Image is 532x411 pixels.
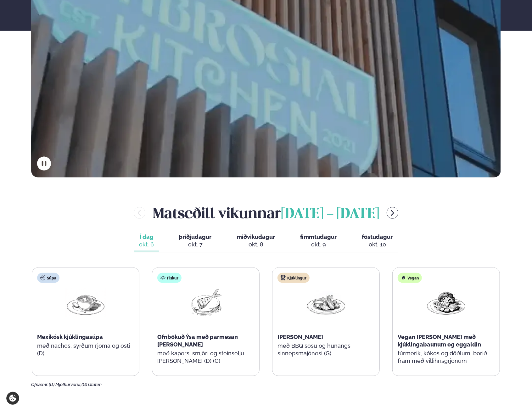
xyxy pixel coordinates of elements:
[179,234,211,240] span: þriðjudagur
[277,342,374,357] p: með BBQ sósu og hunangs sinnepsmajónesi (G)
[139,233,154,241] span: Í dag
[37,334,103,340] span: Mexíkósk kjúklingasúpa
[160,275,165,280] img: fish.svg
[277,334,323,340] span: [PERSON_NAME]
[139,241,154,248] div: okt. 6
[157,334,238,348] span: Ofnbökuð Ýsa með parmesan [PERSON_NAME]
[153,203,379,223] h2: Matseðill vikunnar
[179,241,211,248] div: okt. 7
[157,350,254,365] p: með kapers, smjöri og steinselju [PERSON_NAME] (D) (G)
[81,382,102,387] span: (G) Glúten
[306,288,346,317] img: Chicken-wings-legs.png
[65,288,106,317] img: Soup.png
[398,273,422,283] div: Vegan
[277,273,310,283] div: Kjúklingur
[31,382,48,387] span: Ofnæmi:
[37,273,59,283] div: Súpa
[398,334,481,348] span: Vegan [PERSON_NAME] með kjúklingabaunum og eggaldin
[295,231,342,251] button: fimmtudagur okt. 9
[186,288,226,317] img: Fish.png
[281,275,286,280] img: chicken.svg
[134,207,145,219] button: menu-btn-left
[37,342,134,357] p: með nachos, sýrðum rjóma og osti (D)
[157,273,182,283] div: Fiskur
[362,234,393,240] span: föstudagur
[174,231,216,251] button: þriðjudagur okt. 7
[357,231,398,251] button: föstudagur okt. 10
[281,207,379,221] span: [DATE] - [DATE]
[232,231,280,251] button: miðvikudagur okt. 8
[300,241,337,248] div: okt. 9
[237,234,275,240] span: miðvikudagur
[362,241,393,248] div: okt. 10
[134,231,159,251] button: Í dag okt. 6
[398,350,495,365] p: túrmerik, kókos og döðlum, borið fram með villihrísgrjónum
[6,392,19,405] a: Cookie settings
[40,275,45,280] img: soup.svg
[237,241,275,248] div: okt. 8
[426,288,466,317] img: Vegan.png
[300,234,337,240] span: fimmtudagur
[387,207,398,219] button: menu-btn-right
[401,275,406,280] img: Vegan.svg
[49,382,81,387] span: (D) Mjólkurvörur,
